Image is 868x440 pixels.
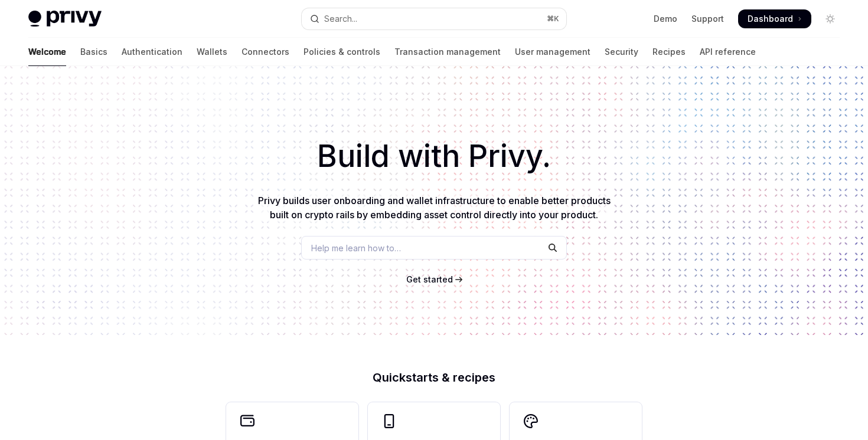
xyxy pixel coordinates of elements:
a: User management [515,38,590,66]
a: Demo [654,13,677,25]
a: Dashboard [738,9,811,28]
span: ⌘ K [547,14,559,24]
a: API reference [700,38,756,66]
img: light logo [28,11,102,27]
a: Welcome [28,38,66,66]
a: Connectors [242,38,289,66]
span: Dashboard [748,13,793,25]
a: Support [691,13,724,25]
a: Wallets [197,38,227,66]
span: Help me learn how to… [311,242,401,254]
a: Security [605,38,638,66]
span: Privy builds user onboarding and wallet infrastructure to enable better products built on crypto ... [258,195,611,221]
a: Recipes [652,38,686,66]
div: Search... [324,12,357,26]
button: Open search [302,8,566,29]
a: Basics [80,38,107,66]
a: Get started [406,274,453,285]
button: Toggle dark mode [821,9,840,28]
a: Policies & controls [304,38,380,66]
a: Authentication [122,38,182,66]
a: Transaction management [394,38,501,66]
h2: Quickstarts & recipes [226,372,642,383]
h1: Build with Privy. [19,133,849,179]
span: Get started [406,274,453,284]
